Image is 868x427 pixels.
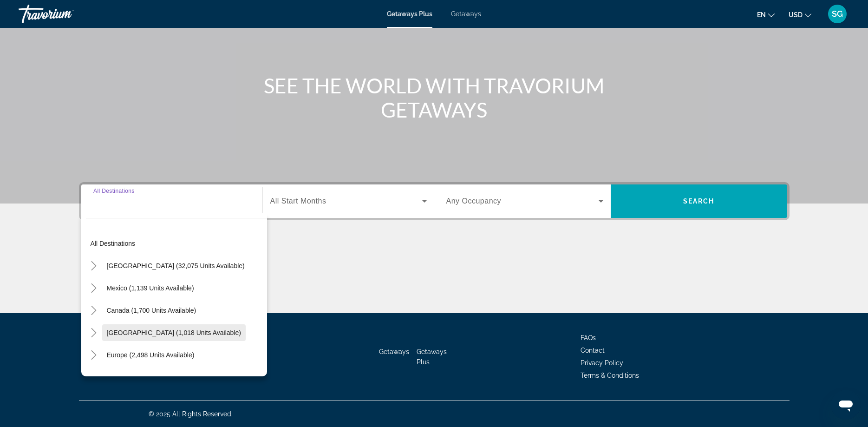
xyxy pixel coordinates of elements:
[86,369,102,386] button: Toggle Australia (195 units available)
[270,197,326,205] span: All Start Months
[102,347,199,363] button: Europe (2,498 units available)
[102,280,199,296] button: Mexico (1,139 units available)
[581,359,623,367] a: Privacy Policy
[93,188,135,194] span: All Destinations
[831,390,861,420] iframe: Button to launch messaging window
[86,347,102,363] button: Toggle Europe (2,498 units available)
[19,2,111,26] a: Travorium
[81,184,787,218] div: Search widget
[102,257,249,274] button: [GEOGRAPHIC_DATA] (32,075 units available)
[91,240,136,247] span: All destinations
[86,258,102,274] button: Toggle United States (32,075 units available)
[789,8,811,21] button: Change currency
[446,197,502,205] span: Any Occupancy
[86,302,102,319] button: Toggle Canada (1,700 units available)
[107,351,195,359] span: Europe (2,498 units available)
[581,372,639,379] a: Terms & Conditions
[86,325,102,341] button: Toggle Caribbean & Atlantic Islands (1,018 units available)
[757,11,766,19] span: en
[581,334,596,342] a: FAQs
[581,347,605,354] a: Contact
[832,9,843,19] span: SG
[86,280,102,296] button: Toggle Mexico (1,139 units available)
[683,197,715,205] span: Search
[611,184,787,218] button: Search
[107,307,196,314] span: Canada (1,700 units available)
[260,73,608,122] h1: SEE THE WORLD WITH TRAVORIUM GETAWAYS
[387,10,432,18] a: Getaways Plus
[102,369,198,386] button: Australia (195 units available)
[149,410,233,418] span: © 2025 All Rights Reserved.
[789,11,803,19] span: USD
[451,10,481,18] a: Getaways
[757,8,775,21] button: Change language
[86,235,267,252] button: All destinations
[825,4,849,24] button: User Menu
[107,329,241,336] span: [GEOGRAPHIC_DATA] (1,018 units available)
[102,324,246,341] button: [GEOGRAPHIC_DATA] (1,018 units available)
[107,284,194,292] span: Mexico (1,139 units available)
[379,348,409,355] a: Getaways
[102,302,201,319] button: Canada (1,700 units available)
[107,262,245,269] span: [GEOGRAPHIC_DATA] (32,075 units available)
[417,348,447,366] a: Getaways Plus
